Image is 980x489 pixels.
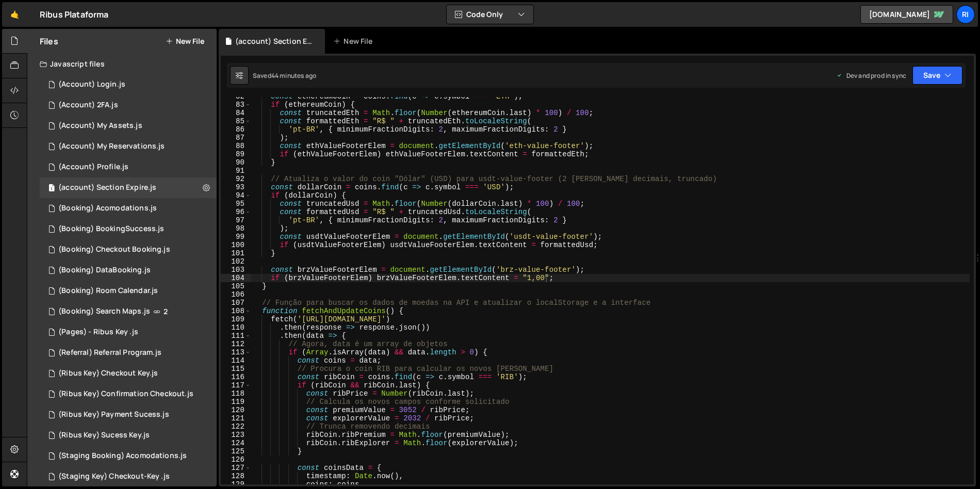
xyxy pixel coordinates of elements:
[836,71,906,80] div: Dev and prod in sync
[221,134,251,142] div: 87
[48,185,55,193] span: 1
[221,406,251,414] div: 120
[860,5,953,24] a: [DOMAIN_NAME]
[221,249,251,257] div: 101
[58,224,164,234] div: (Booking) BookingSuccess.js
[221,191,251,200] div: 94
[58,101,118,110] div: (Account) 2FA.js
[221,290,251,299] div: 106
[58,431,150,440] div: (Ribus Key) Sucess Key.js
[912,66,962,85] button: Save
[58,80,125,89] div: (Account) Login.js
[40,301,217,322] div: 10926/34375.js
[58,328,138,337] div: (Pages) - Ribus Key .js
[221,464,251,472] div: 127
[58,307,150,316] div: (Booking) Search Maps.js
[221,216,251,224] div: 97
[221,282,251,290] div: 105
[221,125,251,134] div: 86
[221,480,251,488] div: 129
[221,200,251,208] div: 95
[221,356,251,365] div: 114
[221,439,251,447] div: 124
[40,95,217,116] div: 10926/28052.js
[221,323,251,332] div: 110
[221,422,251,431] div: 122
[40,343,217,363] div: 10926/28795.js
[40,198,217,219] div: 10926/29313.js
[40,322,217,343] div: 10926/32086.js
[40,136,217,157] div: 10926/31161.js
[221,307,251,315] div: 108
[221,208,251,216] div: 96
[221,109,251,117] div: 84
[58,245,170,254] div: (Booking) Checkout Booking.js
[221,340,251,348] div: 112
[58,389,193,399] div: (Ribus Key) Confirmation Checkout.js
[271,71,316,80] div: 44 minutes ago
[40,425,217,446] div: 10926/31380.js
[221,398,251,406] div: 119
[221,348,251,356] div: 113
[221,315,251,323] div: 109
[221,142,251,150] div: 88
[40,8,109,21] div: Ribus Plataforma
[40,466,217,487] div: 10926/31675.js
[221,365,251,373] div: 115
[40,36,58,47] h2: Files
[40,404,217,425] div: 10926/31673.js
[58,286,158,296] div: (Booking) Room Calendar.js
[40,446,217,466] div: 10926/31608.js
[58,472,170,481] div: (Staging Key) Checkout-Key .js
[58,369,158,378] div: (Ribus Key) Checkout Key.js
[221,472,251,480] div: 128
[221,175,251,183] div: 92
[40,260,217,281] div: 10926/29987.js
[221,299,251,307] div: 107
[221,233,251,241] div: 99
[235,36,313,46] div: (account) Section Expire.js
[58,348,161,357] div: (Referral) Referral Program.js
[221,447,251,455] div: 125
[221,257,251,266] div: 102
[221,332,251,340] div: 111
[58,204,157,213] div: (Booking) Acomodations.js
[221,274,251,282] div: 104
[58,162,128,172] div: (Account) Profile.js
[58,451,187,461] div: (Staging Booking) Acomodations.js
[166,37,204,45] button: New File
[40,177,217,198] div: 10926/28057.js
[164,307,168,316] span: 2
[58,121,142,131] div: (Account) My Assets.js
[333,36,377,46] div: New File
[221,389,251,398] div: 118
[40,281,217,301] div: 10926/29592.js
[221,414,251,422] div: 121
[447,5,533,24] button: Code Only
[221,150,251,158] div: 89
[58,266,151,275] div: (Booking) DataBooking.js
[221,224,251,233] div: 98
[221,455,251,464] div: 126
[40,239,217,260] div: 10926/30058.js
[221,167,251,175] div: 91
[40,116,217,136] div: 10926/31136.js
[253,71,316,80] div: Saved
[58,410,169,419] div: (Ribus Key) Payment Sucess.js
[221,101,251,109] div: 83
[956,5,975,24] a: Ri
[40,219,217,239] div: 10926/32928.js
[58,183,156,192] div: (account) Section Expire.js
[221,373,251,381] div: 116
[40,74,217,95] div: 10926/28046.js
[221,158,251,167] div: 90
[221,241,251,249] div: 100
[221,117,251,125] div: 85
[221,266,251,274] div: 103
[221,381,251,389] div: 117
[221,183,251,191] div: 93
[40,384,217,404] div: 10926/32944.js
[27,54,217,74] div: Javascript files
[58,142,165,151] div: (Account) My Reservations.js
